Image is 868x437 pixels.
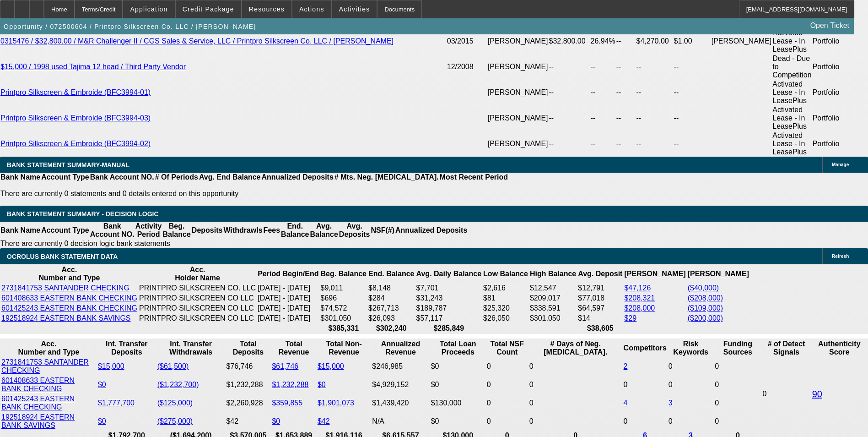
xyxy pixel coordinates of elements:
th: Total Revenue [271,339,316,357]
a: 2731841753 SANTANDER CHECKING [1,284,129,292]
a: Printpro Silkscreen & Embroide (BFC3994-02) [0,140,151,147]
button: Activities [332,0,377,18]
th: Acc. Number and Type [1,265,138,283]
td: 26.94% [590,28,615,54]
th: Account Type [41,173,90,182]
th: Competitors [623,339,667,357]
a: 601408633 EASTERN BANK CHECKING [1,377,75,393]
a: $1,232,288 [272,381,308,388]
a: $0 [98,381,106,388]
button: Resources [242,0,291,18]
td: $284 [368,294,415,303]
th: $38,605 [577,324,623,333]
a: 4 [624,399,628,407]
button: Actions [292,0,331,18]
span: BANK STATEMENT SUMMARY-MANUAL [7,161,129,169]
td: -- [590,131,615,157]
td: Activated Lease - In LeasePlus [772,131,812,157]
th: Withdrawls [223,222,263,239]
td: -- [674,54,711,80]
th: High Balance [529,265,577,283]
td: $301,050 [320,314,367,323]
th: Acc. Number and Type [1,339,97,357]
th: [PERSON_NAME] [687,265,749,283]
td: $1,232,288 [226,376,270,393]
th: # of Detect Signals [762,339,810,357]
td: -- [636,80,674,105]
td: -- [590,54,615,80]
a: $29 [624,314,636,322]
th: Int. Transfer Withdrawals [157,339,225,357]
td: [DATE] - [DATE] [257,314,319,323]
td: 0 [529,376,622,393]
td: $74,572 [320,304,367,313]
td: $12,791 [577,284,623,293]
a: Printpro Silkscreen & Embroide (BFC3994-01) [0,88,151,96]
th: End. Balance [368,265,415,283]
td: 0 [668,413,713,430]
td: [PERSON_NAME] [487,80,549,105]
span: Application [130,5,167,13]
a: Printpro Silkscreen & Embroide (BFC3994-03) [0,114,151,122]
a: $42 [318,417,330,425]
td: -- [616,28,636,54]
span: Credit Package [183,5,234,13]
td: -- [590,105,615,131]
td: -- [636,131,674,157]
a: $47,126 [624,284,651,292]
td: [DATE] - [DATE] [257,284,319,293]
td: $32,800.00 [549,28,590,54]
td: -- [549,105,590,131]
td: $130,000 [431,394,485,412]
td: $696 [320,294,367,303]
td: PRINTPRO SILKSCREEN CO LLC [139,304,256,313]
th: # Days of Neg. [MEDICAL_DATA]. [529,339,622,357]
td: 0 [486,358,528,375]
a: ($61,500) [157,362,189,370]
td: 0 [714,376,761,393]
a: $15,000 [98,362,124,370]
th: Total Loan Proceeds [431,339,485,357]
td: [DATE] - [DATE] [257,294,319,303]
div: $1,439,420 [372,399,429,407]
th: Avg. Balance [309,222,338,239]
td: 0 [714,394,761,412]
td: Activated Lease - In LeasePlus [772,28,812,54]
th: Deposits [191,222,223,239]
td: $189,787 [416,304,482,313]
td: -- [674,131,711,157]
span: Manage [832,162,849,167]
div: $4,929,152 [372,381,429,389]
a: $208,000 [624,304,655,312]
th: Beg. Balance [162,222,191,239]
a: ($200,000) [688,314,723,322]
td: 0 [486,413,528,430]
th: Annualized Revenue [372,339,429,357]
td: 0 [623,376,667,393]
td: Activated Lease - In LeasePlus [772,80,812,105]
th: $302,240 [368,324,415,333]
td: $4,270.00 [636,28,674,54]
td: 0 [529,394,622,412]
th: Period Begin/End [257,265,319,283]
td: -- [616,80,636,105]
a: $1,901,073 [318,399,354,407]
td: [PERSON_NAME] [487,28,549,54]
button: Application [123,0,174,18]
td: $26,093 [368,314,415,323]
span: OCROLUS BANK STATEMENT DATA [7,253,118,260]
a: 2731841753 SANTANDER CHECKING [1,358,89,374]
th: Fees [263,222,280,239]
td: $12,547 [529,284,577,293]
td: [DATE] - [DATE] [257,304,319,313]
th: # Of Periods [155,173,199,182]
td: $0 [431,358,485,375]
th: [PERSON_NAME] [624,265,686,283]
th: Avg. End Balance [199,173,261,182]
td: $0 [431,376,485,393]
a: 601408633 EASTERN BANK CHECKING [1,294,137,302]
td: 0 [529,413,622,430]
th: Funding Sources [714,339,761,357]
td: [PERSON_NAME] [487,105,549,131]
td: PRINTPRO SILKSCREEN CO LLC [139,294,256,303]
